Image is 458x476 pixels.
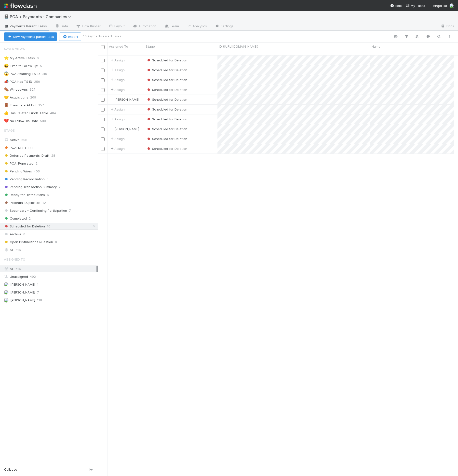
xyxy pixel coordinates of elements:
[146,107,187,111] span: Scheduled for Deletion
[4,126,14,135] span: Stage
[4,63,38,69] div: Time to Follow-up!
[146,126,187,131] div: Scheduled for Deletion
[110,98,114,101] img: avatar_99e80e95-8f0d-4917-ae3c-b5dad577a2b5.png
[59,184,61,190] span: 2
[219,44,258,49] span: ID ([URL][DOMAIN_NAME])
[4,223,45,229] span: Scheduled for Deletion
[4,103,9,107] span: 🚪
[146,68,187,72] span: Scheduled for Deletion
[4,200,40,206] span: Potential Duplicates
[129,23,160,30] a: Automation
[36,160,38,167] span: 2
[146,88,187,92] span: Scheduled for Deletion
[146,68,187,72] div: Scheduled for Deletion
[109,107,125,112] div: Assign
[15,247,21,253] span: 616
[15,267,21,271] span: 616
[4,94,28,100] div: Acquisitions
[101,59,105,62] input: Toggle Row Selected
[30,86,40,93] span: 327
[37,297,42,303] span: 116
[34,168,40,174] span: 406
[42,200,46,206] span: 12
[4,86,28,93] div: Winddowns
[4,102,37,108] div: Tranche = At Exit
[4,95,9,99] span: 🤝
[59,32,81,41] button: Import
[42,71,52,77] span: 315
[29,215,31,222] span: 2
[10,298,35,302] span: [PERSON_NAME]
[4,118,38,124] div: No Follow-up Date
[406,3,425,8] a: My Tasks
[4,184,57,190] span: Pending Transaction Summary
[4,56,9,60] span: ⭐
[40,118,51,124] span: 580
[4,71,40,77] div: PCA Awaiting TS ID
[4,14,9,19] span: 📓
[109,77,125,82] span: Assign
[55,239,57,245] span: 0
[4,32,57,41] button: NewPayments parent task
[146,87,187,92] div: Scheduled for Deletion
[109,97,139,102] div: [PERSON_NAME]
[146,136,187,141] div: Scheduled for Deletion
[4,64,9,68] span: 😀
[146,117,187,122] div: Scheduled for Deletion
[4,215,27,222] span: Completed
[109,117,125,122] span: Assign
[109,68,125,72] span: Assign
[109,87,125,92] span: Assign
[146,78,187,82] span: Scheduled for Deletion
[4,119,9,123] span: 💔
[4,79,9,84] span: 📣
[4,153,49,159] span: Deferred Payments: Draft
[146,97,187,102] div: Scheduled for Deletion
[51,23,72,30] a: Data
[30,94,41,100] span: 209
[146,146,187,151] div: Scheduled for Deletion
[28,145,33,151] span: 141
[101,78,105,82] input: Toggle Row Selected
[433,4,447,8] span: AngelList
[101,88,105,92] input: Toggle Row Selected
[4,24,47,28] span: Payments Parent Tasks
[109,136,125,141] div: Assign
[47,176,49,182] span: 0
[4,71,9,76] span: 😱
[109,44,128,49] span: Assigned To
[109,58,125,63] span: Assign
[4,87,9,91] span: ⚰️
[101,118,105,121] input: Toggle Row Selected
[4,254,25,264] span: Assigned To
[51,153,55,159] span: 28
[34,79,45,85] span: 250
[4,55,35,61] div: My Active Tasks
[101,137,105,141] input: Toggle Row Selected
[109,146,125,151] span: Assign
[4,168,32,174] span: Pending Wires
[4,160,34,167] span: PCA: Populated
[50,110,61,116] span: 484
[10,14,74,19] span: PCA > Payments - Companies
[146,58,187,63] div: Scheduled for Deletion
[146,77,187,82] div: Scheduled for Deletion
[101,147,105,151] input: Toggle Row Selected
[23,231,25,237] span: 0
[437,23,458,30] a: Docs
[183,23,211,30] a: Analytics
[4,44,25,54] span: Saved Views
[101,108,105,112] input: Toggle Row Selected
[47,192,49,198] span: 6
[146,98,187,101] span: Scheduled for Deletion
[4,298,9,303] img: avatar_c6c9a18c-a1dc-4048-8eac-219674057138.png
[37,281,39,288] span: 1
[372,44,380,49] span: Name
[390,3,402,8] div: Help
[72,23,105,30] a: Flow Builder
[101,69,105,72] input: Toggle Row Selected
[4,290,9,295] img: avatar_99e80e95-8f0d-4917-ae3c-b5dad577a2b5.png
[146,44,155,49] span: Stage
[4,1,37,10] img: logo-inverted-e16ddd16eac7371096b0.svg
